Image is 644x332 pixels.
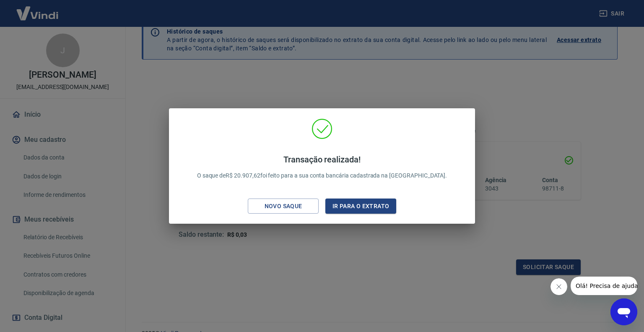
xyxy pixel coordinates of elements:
div: Novo saque [254,201,312,212]
button: Ir para o extrato [325,199,396,214]
h4: Transação realizada! [197,154,447,165]
span: Olá! Precisa de ajuda? [5,6,70,13]
iframe: Mensagem da empresa [571,277,637,295]
iframe: Fechar mensagem [551,278,567,295]
button: Novo saque [248,199,319,214]
iframe: Botão para abrir a janela de mensagens [610,298,637,325]
p: O saque de R$ 20.907,62 foi feito para a sua conta bancária cadastrada na [GEOGRAPHIC_DATA]. [197,154,447,180]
